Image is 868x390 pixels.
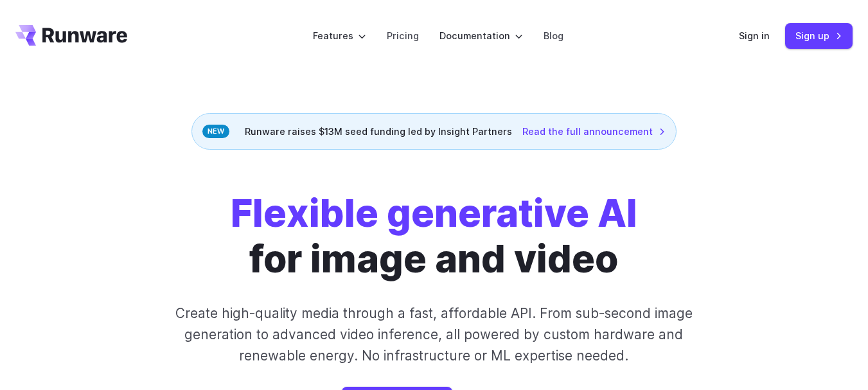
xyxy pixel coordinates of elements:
[522,124,666,139] a: Read the full announcement
[544,28,563,43] a: Blog
[739,28,770,43] a: Sign in
[439,28,523,43] label: Documentation
[387,28,419,43] a: Pricing
[313,28,366,43] label: Features
[166,303,702,367] p: Create high-quality media through a fast, affordable API. From sub-second image generation to adv...
[231,191,637,282] h1: for image and video
[785,23,853,48] a: Sign up
[191,113,677,150] div: Runware raises $13M seed funding led by Insight Partners
[15,25,127,46] a: Go to /
[231,190,637,236] strong: Flexible generative AI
